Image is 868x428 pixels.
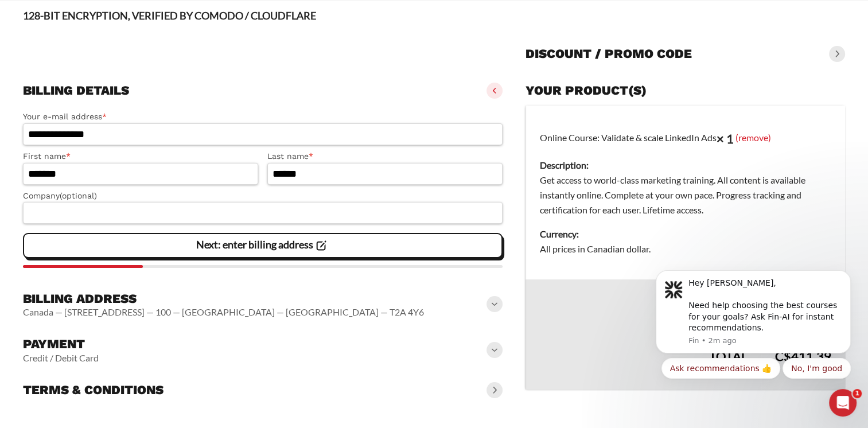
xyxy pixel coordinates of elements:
iframe: Intercom live chat [829,389,857,417]
h3: Terms & conditions [23,382,164,398]
h3: Billing address [23,291,424,307]
th: Tax [526,317,761,339]
span: (optional) [60,191,97,200]
label: Your e-mail address [23,110,503,123]
vaadin-horizontal-layout: Canada — [STREET_ADDRESS] — 100 — [GEOGRAPHIC_DATA] — [GEOGRAPHIC_DATA] — T2A 4Y6 [23,306,424,318]
vaadin-horizontal-layout: Credit / Debit Card [23,352,99,364]
h3: Payment [23,336,99,352]
strong: × 1 [717,131,734,146]
label: Company [23,189,503,203]
label: First name [23,150,258,163]
h3: Billing details [23,83,129,99]
th: Subtotal [526,279,761,317]
td: Online Course: Validate & scale LinkedIn Ads [526,106,845,280]
h3: Discount / promo code [526,46,692,62]
vaadin-button: Next: enter billing address [23,233,503,258]
dd: All prices in Canadian dollar. [540,242,831,256]
strong: 128-BIT ENCRYPTION, VERIFIED BY COMODO / CLOUDFLARE [23,9,316,22]
label: Last name [267,150,503,163]
span: 1 [853,389,862,398]
dt: Currency: [540,227,831,242]
dt: Description: [540,158,831,173]
iframe: Intercom notifications message [639,233,868,397]
th: Total [526,339,761,390]
a: (remove) [735,131,771,142]
dd: Get access to world-class marketing training. All content is available instantly online. Complete... [540,173,831,217]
